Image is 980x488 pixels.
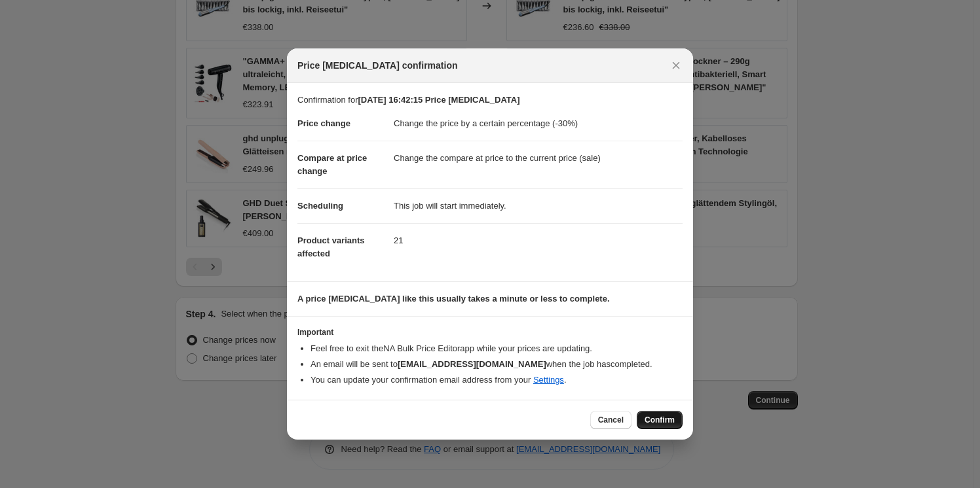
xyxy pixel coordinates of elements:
[645,415,675,425] span: Confirm
[311,374,683,387] li: You can update your confirmation email address from your .
[394,141,683,175] dd: Change the compare at price to the current price (sale)
[297,153,367,176] span: Compare at price change
[311,342,683,355] li: Feel free to exit the NA Bulk Price Editor app while your prices are updating.
[667,56,685,75] button: Close
[533,375,564,385] a: Settings
[297,59,458,72] span: Price [MEDICAL_DATA] confirmation
[297,327,683,338] h3: Important
[358,95,519,105] b: [DATE] 16:42:15 Price [MEDICAL_DATA]
[297,235,365,258] span: Product variants affected
[637,411,683,429] button: Confirm
[394,107,683,141] dd: Change the price by a certain percentage (-30%)
[297,118,350,128] span: Price change
[398,359,546,369] b: [EMAIL_ADDRESS][DOMAIN_NAME]
[394,223,683,258] dd: 21
[297,294,610,304] b: A price [MEDICAL_DATA] like this usually takes a minute or less to complete.
[311,358,683,371] li: An email will be sent to when the job has completed .
[297,94,683,107] p: Confirmation for
[394,188,683,223] dd: This job will start immediately.
[590,411,631,429] button: Cancel
[598,415,624,425] span: Cancel
[297,201,343,211] span: Scheduling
